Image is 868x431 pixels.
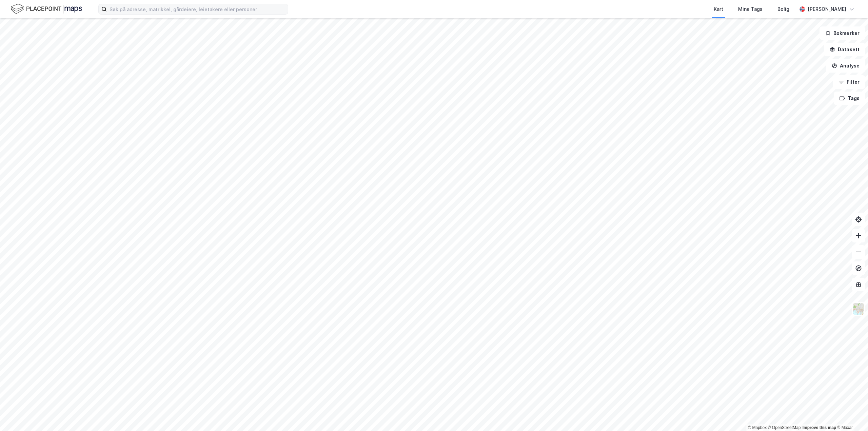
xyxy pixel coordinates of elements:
[768,425,801,430] a: OpenStreetMap
[824,43,865,56] button: Datasett
[11,3,82,15] img: logo.f888ab2527a4732fd821a326f86c7f29.svg
[834,398,868,431] iframe: Chat Widget
[738,5,763,13] div: Mine Tags
[808,5,846,13] div: [PERSON_NAME]
[826,59,865,73] button: Analyse
[803,425,836,430] a: Improve this map
[748,425,767,430] a: Mapbox
[107,4,288,14] input: Søk på adresse, matrikkel, gårdeiere, leietakere eller personer
[834,398,868,431] div: Kontrollprogram for chat
[714,5,723,13] div: Kart
[834,92,865,105] button: Tags
[777,5,789,13] div: Bolig
[852,302,865,315] img: Z
[820,26,865,40] button: Bokmerker
[833,75,865,89] button: Filter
